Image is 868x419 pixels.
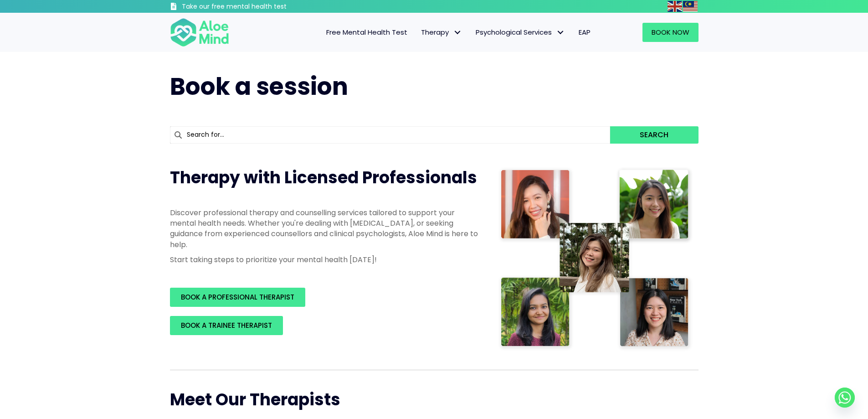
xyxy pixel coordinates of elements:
[554,26,567,39] span: Psychological Services: submenu
[421,27,462,37] span: Therapy
[326,27,407,37] span: Free Mental Health Test
[668,1,682,12] img: en
[241,23,597,42] nav: Menu
[835,388,855,408] a: Whatsapp
[319,23,414,42] a: Free Mental Health Test
[572,23,597,42] a: EAP
[668,1,683,11] a: English
[170,2,335,13] a: Take our free mental health test
[414,23,469,42] a: TherapyTherapy: submenu
[451,26,464,39] span: Therapy: submenu
[170,70,348,103] span: Book a session
[642,23,699,42] a: Book Now
[476,27,565,37] span: Psychological Services
[181,292,294,302] span: BOOK A PROFESSIONAL THERAPIST
[170,207,480,250] p: Discover professional therapy and counselling services tailored to support your mental health nee...
[683,1,699,11] a: Malay
[469,23,572,42] a: Psychological ServicesPsychological Services: submenu
[170,17,229,47] img: Aloe mind Logo
[170,166,477,189] span: Therapy with Licensed Professionals
[652,27,689,37] span: Book Now
[182,2,335,11] h3: Take our free mental health test
[170,254,480,265] p: Start taking steps to prioritize your mental health [DATE]!
[170,316,283,335] a: BOOK A TRAINEE THERAPIST
[170,388,340,411] span: Meet Our Therapists
[683,1,698,12] img: ms
[579,27,591,37] span: EAP
[170,288,305,307] a: BOOK A PROFESSIONAL THERAPIST
[610,126,698,144] button: Search
[498,166,693,352] img: Therapist collage
[181,321,272,330] span: BOOK A TRAINEE THERAPIST
[170,126,611,144] input: Search for...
